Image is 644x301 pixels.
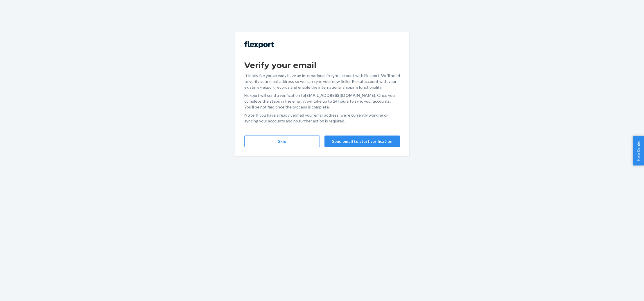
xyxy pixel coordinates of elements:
button: Help Center [633,136,644,165]
p: If you have already verified your email address, we're currently working on syncing your accounts... [244,112,400,124]
p: It looks like you already have an international freight account with Flexport. We'll need to veri... [244,73,400,90]
strong: [EMAIL_ADDRESS][DOMAIN_NAME] [305,93,375,98]
button: Send email to start verification [324,136,400,147]
img: Flexport logo [244,41,274,48]
button: Skip [244,136,320,147]
h1: Verify your email [244,60,400,70]
p: Flexport will send a verification to . Once you complete the steps in the email, it will take up ... [244,92,400,110]
strong: Note: [244,113,256,117]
